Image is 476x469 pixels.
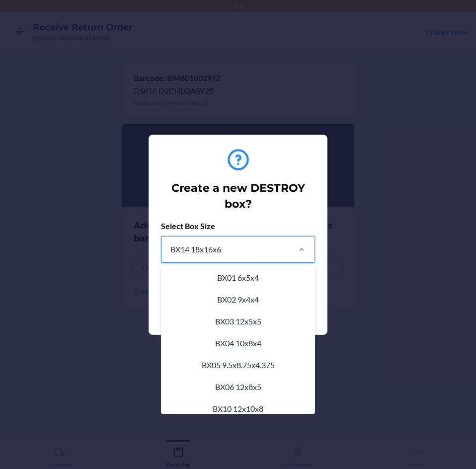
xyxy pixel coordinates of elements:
[169,243,170,255] input: BX14 18x16x6BX01 6x5x4BX02 9x4x4BX03 12x5x5BX04 10x8x4BX05 9.5x8.75x4.375BX06 12x8x5BX10 12x10x8B...
[163,289,313,311] div: BX02 9x4x4
[163,398,313,420] div: BX10 12x10x8
[163,332,313,354] div: BX04 10x8x4
[163,354,313,376] div: BX05 9.5x8.75x4.375
[165,180,311,212] h2: Create a new DESTROY box?
[161,220,315,232] p: Select Box Size
[163,376,313,398] div: BX06 12x8x5
[163,267,313,289] div: BX01 6x5x4
[163,311,313,332] div: BX03 12x5x5
[170,243,221,255] div: BX14 18x16x6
